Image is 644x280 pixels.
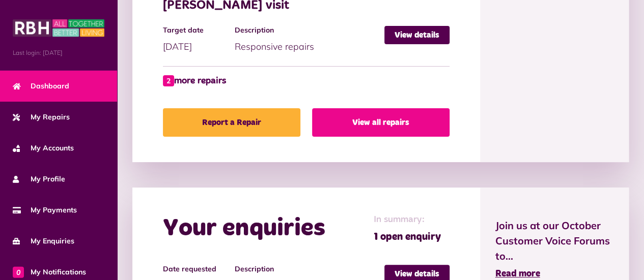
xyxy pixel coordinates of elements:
h4: Description [235,265,379,273]
a: View all repairs [312,108,450,137]
span: 2 [163,75,174,86]
span: Last login: [DATE] [13,48,104,57]
h4: Target date [163,26,230,35]
span: My Profile [13,174,65,184]
span: 0 [13,266,24,277]
a: 2 more repairs [163,74,226,88]
span: My Enquiries [13,236,74,246]
span: Join us at our October Customer Voice Forums to... [495,218,614,264]
span: My Accounts [13,143,74,153]
a: Report a Repair [163,108,300,137]
span: My Repairs [13,112,70,122]
img: MyRBH [13,18,104,38]
span: In summary: [374,213,441,227]
h4: Date requested [163,265,230,273]
h2: Your enquiries [163,214,325,243]
span: My Notifications [13,267,86,277]
div: Responsive repairs [235,26,384,53]
span: Read more [495,269,540,278]
div: [DATE] [163,26,235,53]
span: 1 open enquiry [374,229,441,244]
span: Dashboard [13,81,69,91]
h4: Description [235,26,379,35]
span: My Payments [13,205,77,215]
a: View details [384,26,450,44]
